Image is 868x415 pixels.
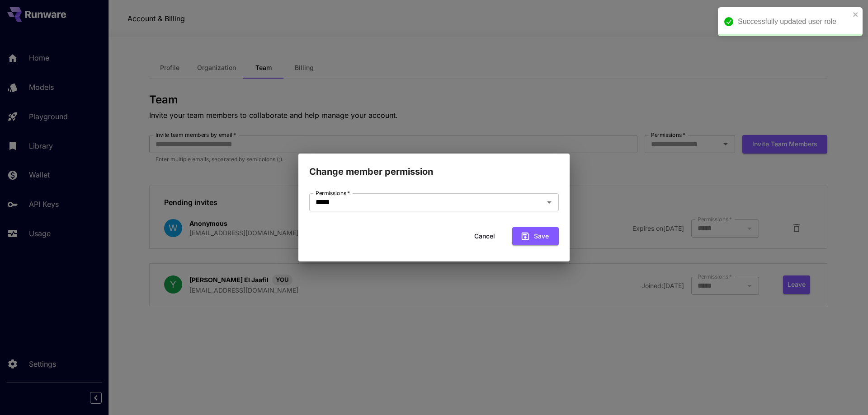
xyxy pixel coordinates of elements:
[512,227,559,246] button: Save
[316,189,350,197] label: Permissions
[853,11,859,18] button: close
[543,196,556,209] button: Open
[464,227,505,246] button: Cancel
[738,16,850,27] div: Successfully updated user role
[298,154,570,179] h2: Change member permission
